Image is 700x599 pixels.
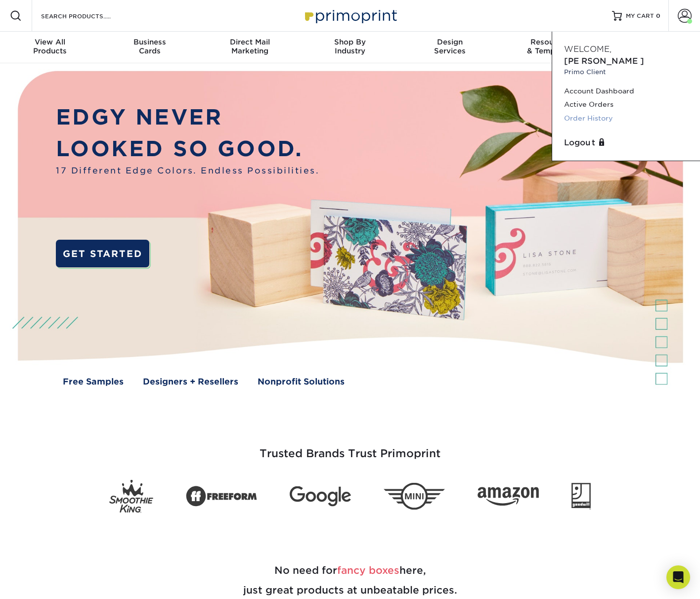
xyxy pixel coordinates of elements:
a: Designers + Resellers [143,376,238,388]
img: Primoprint [301,5,399,26]
a: Active Orders [564,98,688,111]
small: Primo Client [564,67,688,77]
span: fancy boxes [337,564,399,576]
div: Open Intercom Messenger [666,565,690,589]
span: 17 Different Edge Colors. Endless Possibilities. [56,165,319,177]
img: Smoothie King [109,480,153,513]
a: GET STARTED [56,240,149,267]
span: MY CART [626,12,654,20]
img: Freeform [186,480,257,512]
div: Marketing [200,38,300,55]
a: Resources& Templates [500,32,600,63]
a: Order History [564,112,688,125]
p: LOOKED SO GOOD. [56,133,319,165]
a: Nonprofit Solutions [258,376,345,388]
span: Shop By [300,38,400,46]
a: Logout [564,137,688,149]
div: Cards [100,38,200,55]
a: Account Dashboard [564,85,688,98]
div: & Templates [500,38,600,55]
span: Direct Mail [200,38,300,46]
a: DesignServices [400,32,500,63]
span: [PERSON_NAME] [564,56,644,66]
span: Design [400,38,500,46]
div: Industry [300,38,400,55]
img: Mini [384,483,445,510]
img: Goodwill [571,483,591,510]
span: Business [100,38,200,46]
a: Free Samples [63,376,124,388]
img: Amazon [478,487,539,506]
p: EDGY NEVER [56,101,319,133]
img: Google [290,486,351,507]
span: Resources [500,38,600,46]
a: BusinessCards [100,32,200,63]
a: Shop ByIndustry [300,32,400,63]
div: Services [400,38,500,55]
a: Direct MailMarketing [200,32,300,63]
span: 0 [656,12,660,19]
input: SEARCH PRODUCTS..... [40,10,136,22]
span: Welcome, [564,44,612,54]
h3: Trusted Brands Trust Primoprint [61,424,639,472]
